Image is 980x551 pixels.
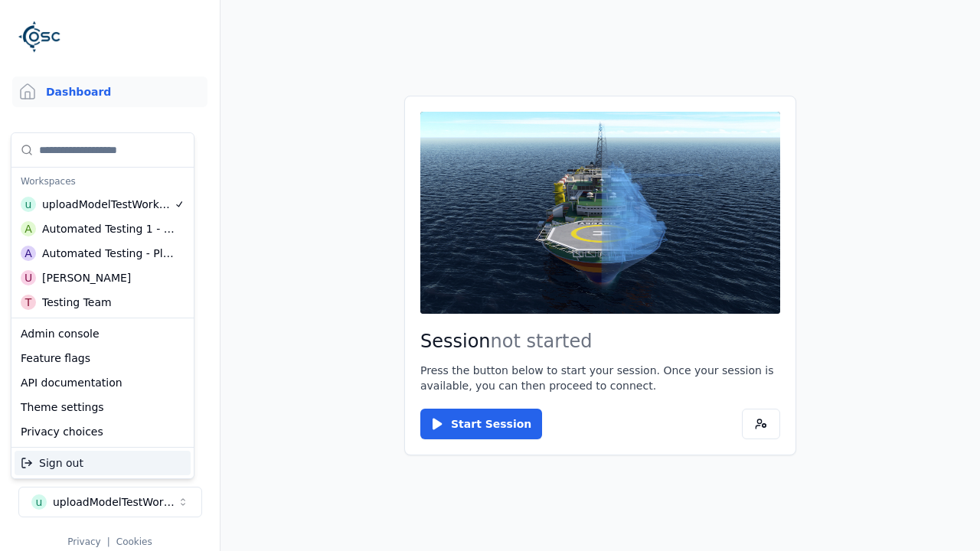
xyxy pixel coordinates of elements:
div: Workspaces [15,171,191,192]
div: Suggestions [11,133,194,318]
div: T [21,295,36,310]
div: Automated Testing 1 - Playwright [42,221,175,236]
div: Automated Testing - Playwright [42,246,175,261]
div: Feature flags [15,346,191,370]
div: A [21,221,36,236]
div: uploadModelTestWorkspace [42,197,174,212]
div: A [21,246,36,261]
div: u [21,197,36,212]
div: Admin console [15,321,191,346]
div: Suggestions [11,318,194,447]
div: Privacy choices [15,419,191,444]
div: API documentation [15,370,191,395]
div: Sign out [15,451,191,475]
div: Suggestions [11,448,194,478]
div: U [21,270,36,285]
div: Testing Team [42,295,112,310]
div: Theme settings [15,395,191,419]
div: [PERSON_NAME] [42,270,131,285]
